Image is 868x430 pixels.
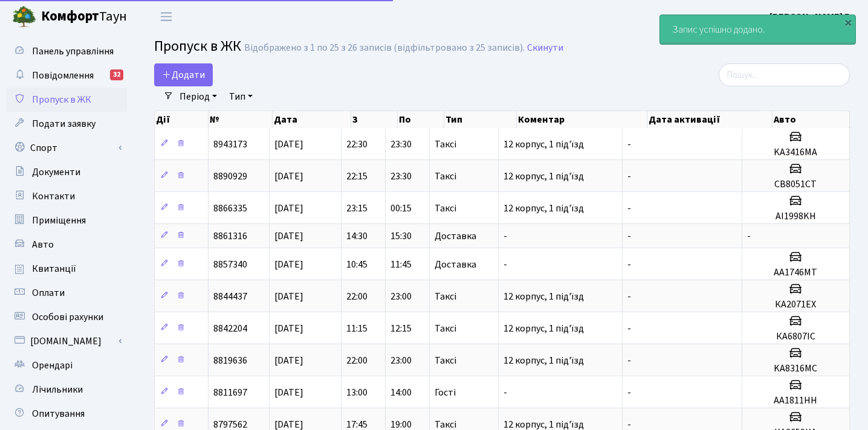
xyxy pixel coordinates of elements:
span: Доставка [435,260,476,269]
a: [DOMAIN_NAME] [6,329,127,353]
span: - [627,386,631,399]
span: Авто [32,238,54,251]
th: Коментар [517,111,647,128]
div: 32 [110,69,123,80]
a: Орендарі [6,353,127,377]
span: 12 корпус, 1 під'їзд [504,138,584,151]
div: × [842,16,854,28]
span: 12:15 [390,322,412,335]
span: Гості [435,388,456,397]
span: Додати [162,68,205,82]
span: 8819636 [213,354,247,367]
h5: КА2071ЕХ [747,299,844,310]
span: - [747,229,751,243]
span: Таксі [435,324,456,333]
a: Контакти [6,184,127,208]
a: Скинути [527,42,563,54]
span: 15:30 [390,229,412,243]
span: 12 корпус, 1 під'їзд [504,322,584,335]
span: Таксі [435,140,456,149]
span: Подати заявку [32,117,96,130]
th: З [351,111,398,128]
a: [PERSON_NAME] В. [769,10,853,24]
span: 22:00 [346,290,368,303]
span: - [504,386,507,399]
a: Опитування [6,402,127,426]
span: - [504,258,507,271]
th: № [209,111,273,128]
span: Таксі [435,356,456,365]
span: 12 корпус, 1 під'їзд [504,354,584,367]
span: 13:00 [346,386,368,399]
span: Контакти [32,190,75,203]
b: [PERSON_NAME] В. [769,10,853,24]
span: Пропуск в ЖК [32,93,91,106]
span: [DATE] [274,229,303,243]
span: 8861316 [213,229,247,243]
span: Таун [41,7,127,27]
span: 14:30 [346,229,368,243]
span: 8844437 [213,290,247,303]
span: - [627,258,631,271]
span: Орендарі [32,359,73,372]
span: Доставка [435,231,476,241]
span: - [627,202,631,215]
a: Повідомлення32 [6,63,127,88]
a: Пропуск в ЖК [6,88,127,112]
span: - [627,322,631,335]
span: [DATE] [274,170,303,183]
b: Комфорт [41,7,99,26]
a: Тип [224,86,257,107]
span: [DATE] [274,258,303,271]
span: [DATE] [274,290,303,303]
a: Особові рахунки [6,305,127,329]
span: 23:15 [346,202,368,215]
span: Таксі [435,420,456,429]
button: Переключити навігацію [151,7,181,27]
a: Панель управління [6,39,127,63]
span: 23:00 [390,290,412,303]
span: Таксі [435,204,456,213]
a: Лічильники [6,377,127,402]
span: Опитування [32,407,85,420]
span: Панель управління [32,45,114,58]
span: Документи [32,165,80,179]
span: - [627,170,631,183]
a: Додати [154,63,213,86]
h5: AA1811HH [747,395,844,406]
span: - [627,138,631,151]
span: 11:45 [390,258,412,271]
span: 14:00 [390,386,412,399]
span: 8866335 [213,202,247,215]
a: Приміщення [6,208,127,233]
span: 12 корпус, 1 під'їзд [504,202,584,215]
span: - [504,229,507,243]
span: 23:00 [390,354,412,367]
span: 12 корпус, 1 під'їзд [504,290,584,303]
span: - [627,290,631,303]
span: 00:15 [390,202,412,215]
h5: АА1746МТ [747,267,844,278]
th: Тип [444,111,517,128]
th: Дата [273,111,351,128]
span: Таксі [435,172,456,181]
span: - [627,354,631,367]
a: Подати заявку [6,112,127,136]
span: Приміщення [32,214,86,227]
th: Дата активації [647,111,772,128]
h5: КА6807ІС [747,331,844,342]
h5: KA8316MC [747,363,844,374]
th: Дії [155,111,209,128]
span: 22:00 [346,354,368,367]
span: Повідомлення [32,69,94,82]
a: Оплати [6,281,127,305]
span: [DATE] [274,386,303,399]
span: Особові рахунки [32,310,103,324]
div: Відображено з 1 по 25 з 26 записів (відфільтровано з 25 записів). [244,42,525,54]
a: Спорт [6,136,127,160]
span: [DATE] [274,354,303,367]
span: 22:30 [346,138,368,151]
span: Лічильники [32,383,83,396]
h5: CB8051CT [747,179,844,190]
span: [DATE] [274,138,303,151]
